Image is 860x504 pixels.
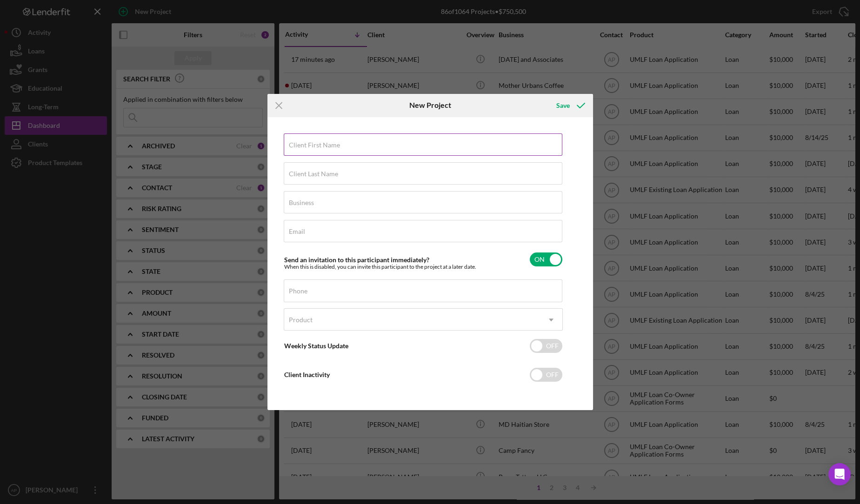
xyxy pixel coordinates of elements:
label: Client Inactivity [284,371,330,378]
label: Client Last Name [289,170,338,178]
h6: New Project [409,101,451,109]
label: Email [289,228,305,235]
div: Open Intercom Messenger [828,463,851,485]
label: Weekly Status Update [284,342,348,350]
div: Product [289,316,313,324]
label: Business [289,199,314,206]
label: Client First Name [289,141,340,149]
label: Phone [289,287,307,295]
label: Send an invitation to this participant immediately? [284,256,429,264]
div: When this is disabled, you can invite this participant to the project at a later date. [284,264,476,270]
div: Save [556,96,569,115]
button: Save [547,96,593,115]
